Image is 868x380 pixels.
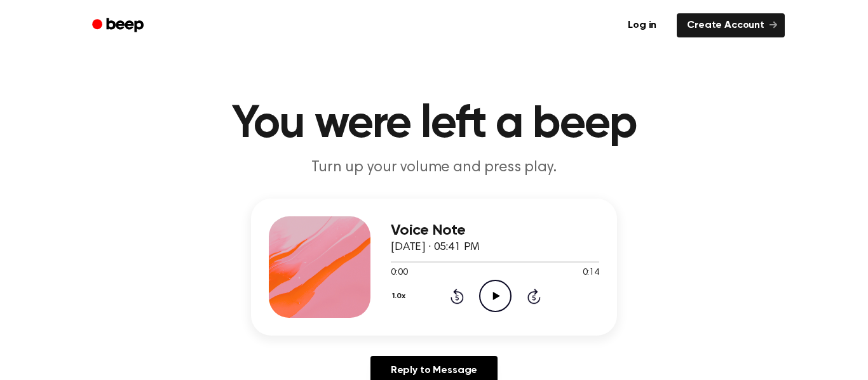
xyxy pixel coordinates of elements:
span: 0:14 [583,266,599,280]
h1: You were left a beep [109,102,759,147]
a: Create Account [677,13,785,37]
p: Turn up your volume and press play. [190,157,678,178]
button: 1.0x [391,285,410,307]
span: 0:00 [391,266,407,280]
span: [DATE] · 05:41 PM [391,242,480,253]
a: Beep [83,13,155,38]
h3: Voice Note [391,222,599,239]
a: Log in [615,11,669,40]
